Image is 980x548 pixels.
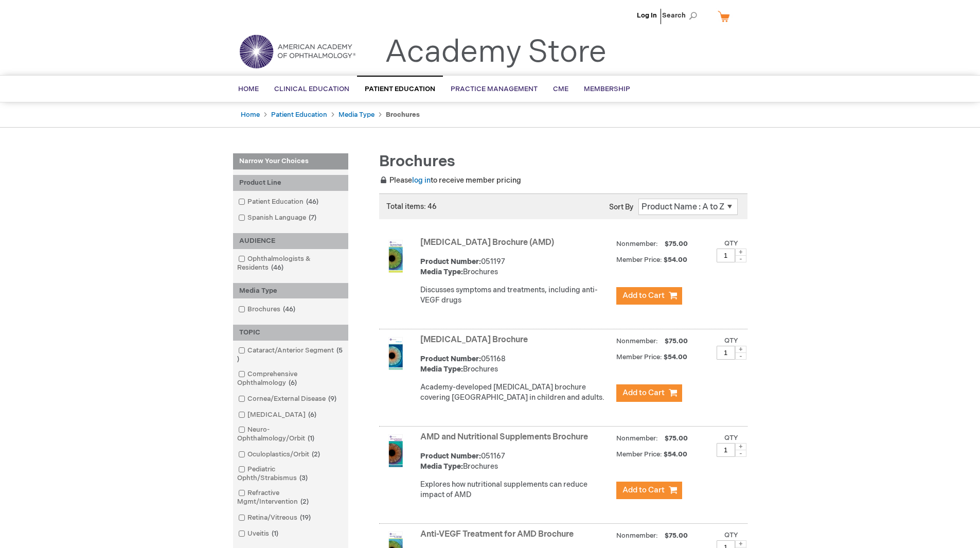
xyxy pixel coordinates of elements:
[338,111,375,119] a: Media Type
[420,257,481,266] strong: Product Number:
[236,254,346,273] a: Ophthalmologists & Residents46
[553,85,568,93] span: CME
[236,450,324,459] a: Oculoplastics/Orbit2
[616,384,682,402] button: Add to Cart
[386,111,420,119] strong: Brochures
[297,474,310,482] span: 3
[616,287,682,305] button: Add to Cart
[663,434,689,443] span: $75.00
[420,529,574,539] a: Anti-VEGF Treatment for AMD Brochure
[280,305,298,313] span: 46
[584,85,630,93] span: Membership
[717,249,735,262] input: Qty
[269,529,281,538] span: 1
[379,240,412,273] img: Age-Related Macular Degeneration Brochure (AMD)
[236,369,346,388] a: Comprehensive Ophthalmology6
[637,11,657,20] a: Log In
[269,263,286,272] span: 46
[724,239,738,248] label: Qty
[306,411,319,419] span: 6
[238,85,259,93] span: Home
[662,5,701,26] span: Search
[379,176,521,185] span: Please to receive member pricing
[236,394,341,404] a: Cornea/External Disease9
[616,335,658,348] strong: Nonmember:
[622,291,665,300] span: Add to Cart
[616,238,658,251] strong: Nonmember:
[717,346,735,360] input: Qty
[717,443,735,457] input: Qty
[420,355,481,363] strong: Product Number:
[616,432,658,445] strong: Nonmember:
[724,531,738,539] label: Qty
[616,482,682,499] button: Add to Cart
[233,283,348,299] div: Media Type
[274,85,349,93] span: Clinical Education
[236,513,315,523] a: Retina/Vitreous19
[420,335,528,345] a: [MEDICAL_DATA] Brochure
[365,85,435,93] span: Patient Education
[616,529,658,542] strong: Nonmember:
[326,395,339,403] span: 9
[379,152,455,171] span: Brochures
[236,346,346,364] a: Cataract/Anterior Segment5
[420,462,463,471] strong: Media Type:
[298,498,311,506] span: 2
[236,425,346,444] a: Neuro-Ophthalmology/Orbit1
[420,257,611,277] div: 051197 Brochures
[297,514,313,522] span: 19
[609,203,633,211] label: Sort By
[420,382,611,403] p: Academy-developed [MEDICAL_DATA] brochure covering [GEOGRAPHIC_DATA] in children and adults.
[236,213,320,223] a: Spanish Language7
[233,233,348,249] div: AUDIENCE
[420,238,554,248] a: [MEDICAL_DATA] Brochure (AMD)
[305,434,317,443] span: 1
[420,285,611,306] p: Discusses symptoms and treatments, including anti-VEGF drugs
[236,305,299,314] a: Brochures46
[386,202,437,211] span: Total items: 46
[379,337,412,370] img: Amblyopia Brochure
[420,365,463,374] strong: Media Type:
[236,465,346,483] a: Pediatric Ophth/Strabismus3
[622,388,665,398] span: Add to Cart
[664,256,689,264] span: $54.00
[420,452,481,461] strong: Product Number:
[233,175,348,191] div: Product Line
[233,153,348,170] strong: Narrow Your Choices
[306,214,319,222] span: 7
[420,354,611,375] div: 051168 Brochures
[304,198,321,206] span: 46
[724,337,738,345] label: Qty
[663,240,689,248] span: $75.00
[271,111,327,119] a: Patient Education
[451,85,538,93] span: Practice Management
[420,451,611,472] div: 051167 Brochures
[385,34,607,71] a: Academy Store
[233,325,348,341] div: TOPIC
[616,256,662,264] strong: Member Price:
[616,353,662,361] strong: Member Price:
[420,432,588,442] a: AMD and Nutritional Supplements Brochure
[286,379,299,387] span: 6
[236,410,320,420] a: [MEDICAL_DATA]6
[236,488,346,507] a: Refractive Mgmt/Intervention2
[412,176,431,185] a: log in
[724,434,738,442] label: Qty
[663,337,689,345] span: $75.00
[664,450,689,458] span: $54.00
[420,268,463,276] strong: Media Type:
[309,450,323,458] span: 2
[236,197,323,207] a: Patient Education46
[664,353,689,361] span: $54.00
[236,529,282,539] a: Uveitis1
[663,532,689,540] span: $75.00
[616,450,662,458] strong: Member Price:
[237,346,343,363] span: 5
[379,434,412,467] img: AMD and Nutritional Supplements Brochure
[622,485,665,495] span: Add to Cart
[241,111,260,119] a: Home
[420,480,611,500] p: Explores how nutritional supplements can reduce impact of AMD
